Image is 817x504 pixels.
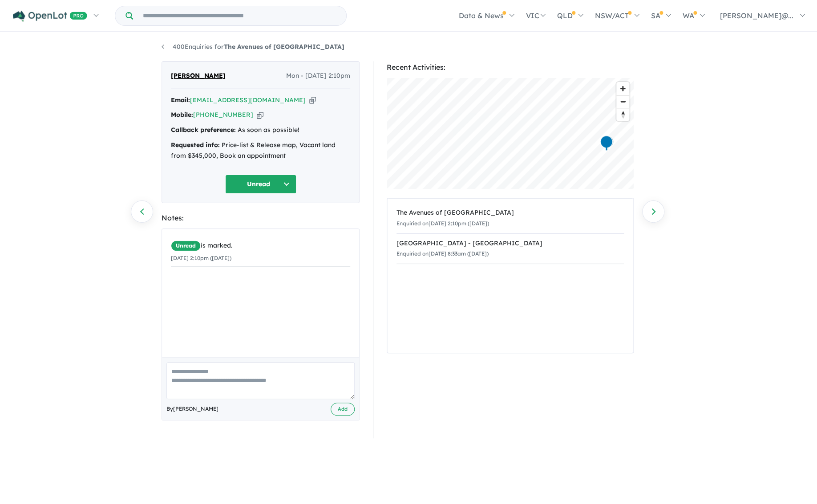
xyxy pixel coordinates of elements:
[616,108,629,121] button: Reset bearing to north
[135,6,344,25] input: Try estate name, suburb, builder or developer
[171,111,193,119] strong: Mobile:
[387,61,634,73] div: Recent Activities:
[396,250,489,257] small: Enquiried on [DATE] 8:33am ([DATE])
[257,110,263,120] button: Copy
[396,208,624,218] div: The Avenues of [GEOGRAPHIC_DATA]
[616,82,629,95] button: Zoom in
[162,43,344,51] a: 400Enquiries forThe Avenues of [GEOGRAPHIC_DATA]
[396,203,624,234] a: The Avenues of [GEOGRAPHIC_DATA]Enquiried on[DATE] 2:10pm ([DATE])
[171,240,201,251] span: Unread
[171,140,350,161] div: Price-list & Release map, Vacant land from $345,000, Book an appointment
[171,126,236,134] strong: Callback preference:
[396,233,624,264] a: [GEOGRAPHIC_DATA] - [GEOGRAPHIC_DATA]Enquiried on[DATE] 8:33am ([DATE])
[616,96,629,108] span: Zoom out
[224,43,344,51] strong: The Avenues of [GEOGRAPHIC_DATA]
[331,403,355,416] button: Add
[286,71,350,81] span: Mon - [DATE] 2:10pm
[171,240,350,251] div: is marked.
[616,108,629,121] span: Reset bearing to north
[190,96,306,104] a: [EMAIL_ADDRESS][DOMAIN_NAME]
[309,96,316,105] button: Copy
[171,255,231,261] small: [DATE] 2:10pm ([DATE])
[171,125,350,136] div: As soon as possible!
[162,212,360,224] div: Notes:
[193,111,253,119] a: [PHONE_NUMBER]
[171,96,190,104] strong: Email:
[13,11,87,22] img: Openlot PRO Logo White
[396,220,489,227] small: Enquiried on [DATE] 2:10pm ([DATE])
[162,42,655,52] nav: breadcrumb
[166,404,218,413] span: By [PERSON_NAME]
[601,135,614,152] div: Map marker
[171,141,220,149] strong: Requested info:
[600,135,613,152] div: Map marker
[387,78,634,189] canvas: Map
[396,238,624,249] div: [GEOGRAPHIC_DATA] - [GEOGRAPHIC_DATA]
[616,95,629,108] button: Zoom out
[225,175,296,194] button: Unread
[720,11,793,20] span: [PERSON_NAME]@...
[171,71,226,81] span: [PERSON_NAME]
